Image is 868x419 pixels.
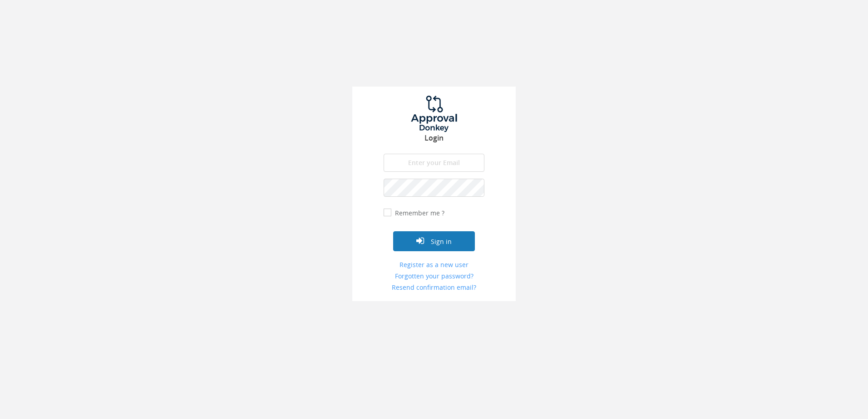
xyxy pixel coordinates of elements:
a: Register as a new user [384,260,484,269]
label: Remember me ? [393,209,444,218]
button: Sign in [393,231,475,251]
a: Forgotten your password? [384,272,484,281]
img: logo.png [400,96,468,132]
input: Enter your Email [384,154,484,172]
a: Resend confirmation email? [384,283,484,292]
h3: Login [352,134,516,142]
